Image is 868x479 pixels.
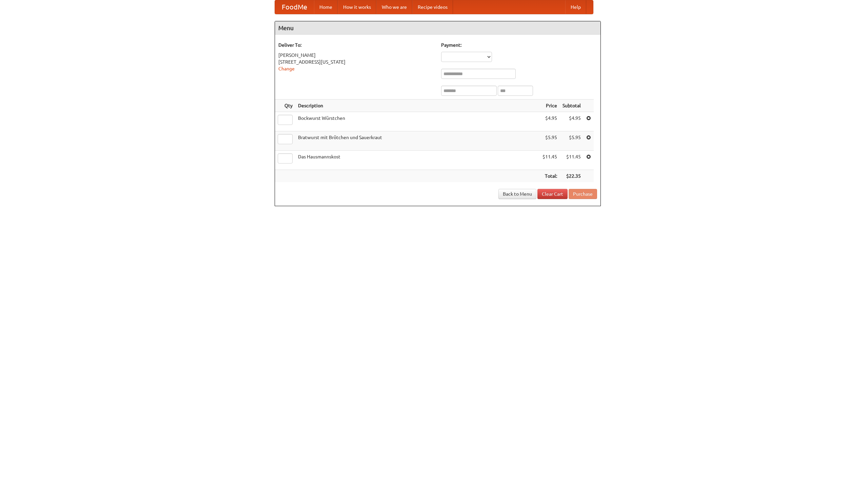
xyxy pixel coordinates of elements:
[376,0,412,14] a: Who we are
[569,189,597,199] button: Purchase
[498,189,536,199] a: Back to Menu
[314,0,338,14] a: Home
[412,0,453,14] a: Recipe videos
[560,151,584,170] td: $11.45
[540,170,560,182] th: Total:
[540,100,560,112] th: Price
[540,112,560,131] td: $4.95
[338,0,376,14] a: How it works
[278,52,434,59] div: [PERSON_NAME]
[560,170,584,182] th: $22.35
[278,59,434,65] div: [STREET_ADDRESS][US_STATE]
[537,189,568,199] a: Clear Cart
[540,151,560,170] td: $11.45
[278,66,295,71] a: Change
[560,131,584,151] td: $5.95
[275,21,600,35] h4: Menu
[540,131,560,151] td: $5.95
[441,42,597,48] h5: Payment:
[295,151,540,170] td: Das Hausmannskost
[295,100,540,112] th: Description
[295,131,540,151] td: Bratwurst mit Brötchen und Sauerkraut
[278,42,434,48] h5: Deliver To:
[565,0,586,14] a: Help
[560,100,584,112] th: Subtotal
[275,100,295,112] th: Qty
[560,112,584,131] td: $4.95
[295,112,540,131] td: Bockwurst Würstchen
[275,0,314,14] a: FoodMe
